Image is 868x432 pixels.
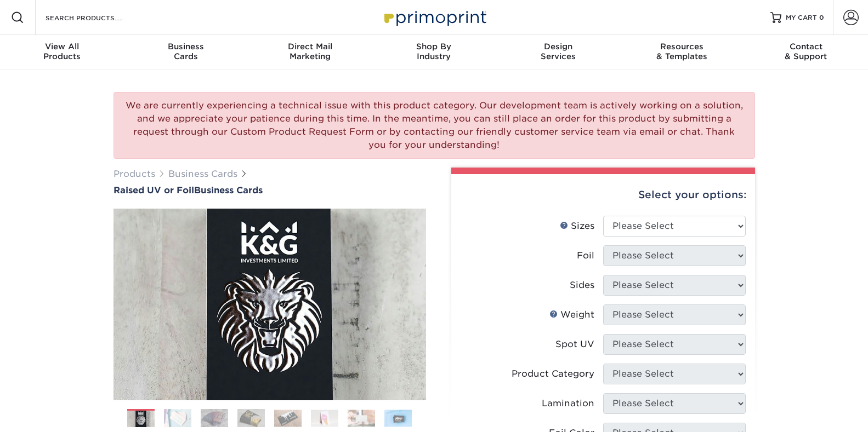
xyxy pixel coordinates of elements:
a: Direct MailMarketing [248,35,372,70]
span: Shop By [372,42,496,51]
a: DesignServices [496,35,620,70]
input: SEARCH PRODUCTS..... [44,11,151,24]
span: Raised UV or Foil [114,185,194,195]
img: Business Cards 04 [237,408,265,428]
div: Sides [570,279,594,292]
div: Lamination [542,397,594,410]
div: Spot UV [555,338,594,351]
div: Weight [549,308,594,321]
span: 0 [819,14,824,21]
div: Select your options: [460,174,746,216]
img: Business Cards 05 [274,410,302,427]
div: & Support [744,42,868,61]
div: Cards [124,42,248,61]
div: Product Category [512,367,594,381]
a: Raised UV or FoilBusiness Cards [114,185,426,195]
img: Primoprint [379,5,489,29]
div: Marketing [248,42,372,61]
a: BusinessCards [124,35,248,70]
div: Foil [577,249,594,262]
a: Contact& Support [744,35,868,70]
span: Business [124,42,248,51]
img: Business Cards 06 [311,410,338,427]
a: Products [114,169,155,179]
span: MY CART [786,13,817,22]
a: Business Cards [168,169,237,179]
img: Business Cards 08 [384,410,412,427]
div: We are currently experiencing a technical issue with this product category. Our development team ... [114,92,755,159]
span: Design [496,42,620,51]
div: Sizes [560,220,594,233]
img: Business Cards 03 [201,408,228,428]
a: Resources& Templates [620,35,744,70]
h1: Business Cards [114,185,426,195]
img: Business Cards 02 [164,408,191,428]
span: Contact [744,42,868,51]
div: Industry [372,42,496,61]
div: & Templates [620,42,744,61]
span: Resources [620,42,744,51]
span: Direct Mail [248,42,372,51]
a: Shop ByIndustry [372,35,496,70]
div: Services [496,42,620,61]
img: Business Cards 07 [348,410,375,427]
